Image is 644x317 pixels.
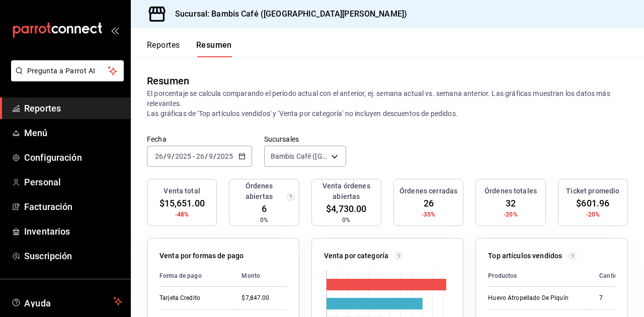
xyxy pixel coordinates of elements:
input: -- [154,152,164,160]
span: 32 [506,196,516,210]
th: Monto [233,265,286,287]
h3: Venta órdenes abiertas [316,181,377,202]
span: Facturación [24,200,122,214]
span: $4,730.00 [326,202,366,216]
span: Personal [24,175,122,189]
div: navigation tabs [147,40,232,57]
label: Fecha [147,136,252,143]
span: Pregunta a Parrot AI [27,66,108,76]
h3: Órdenes totales [485,186,537,196]
input: -- [208,152,213,160]
span: 0% [342,216,350,225]
h3: Órdenes abiertas [233,181,284,202]
span: $15,651.00 [159,196,205,210]
span: 6 [262,202,267,216]
a: Pregunta a Parrot AI [7,73,124,83]
h3: Órdenes cerradas [399,186,457,196]
th: Productos [488,265,591,287]
span: 0% [260,216,268,225]
span: Configuración [24,151,122,164]
div: 7 [599,294,625,302]
button: Reportes [147,40,180,57]
button: open_drawer_menu [111,26,119,34]
span: Menú [24,126,122,140]
span: -35% [422,210,436,219]
span: $601.96 [576,196,609,210]
span: / [205,152,208,160]
span: -20% [586,210,600,219]
h3: Venta total [164,186,200,196]
div: Resumen [147,73,189,88]
h3: Sucursal: Bambis Café ([GEOGRAPHIC_DATA][PERSON_NAME]) [167,8,407,20]
span: / [213,152,216,160]
p: Venta por formas de pago [159,251,244,261]
span: -48% [175,210,189,219]
input: -- [167,152,172,160]
span: -20% [504,210,518,219]
span: Suscripción [24,249,122,263]
button: Resumen [196,40,232,57]
span: Bambis Café ([GEOGRAPHIC_DATA][PERSON_NAME]) [271,151,328,161]
input: -- [196,152,205,160]
input: ---- [216,152,233,160]
p: El porcentaje se calcula comparando el período actual con el anterior, ej. semana actual vs. sema... [147,88,628,119]
h3: Ticket promedio [566,186,619,196]
div: $7,847.00 [242,294,286,302]
button: Pregunta a Parrot AI [11,60,124,81]
th: Forma de pago [159,265,233,287]
span: / [164,152,167,160]
div: Huevo Atropellado De Piquín [488,294,583,302]
label: Sucursales [264,136,346,143]
span: / [172,152,175,160]
p: Venta por categoría [324,251,389,261]
span: Inventarios [24,225,122,238]
span: Ayuda [24,295,109,307]
span: - [193,152,195,160]
p: Top artículos vendidos [488,251,562,261]
span: Reportes [24,101,122,115]
div: Tarjeta Credito [159,294,225,302]
th: Cantidad [591,265,633,287]
span: 26 [424,196,434,210]
input: ---- [175,152,192,160]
